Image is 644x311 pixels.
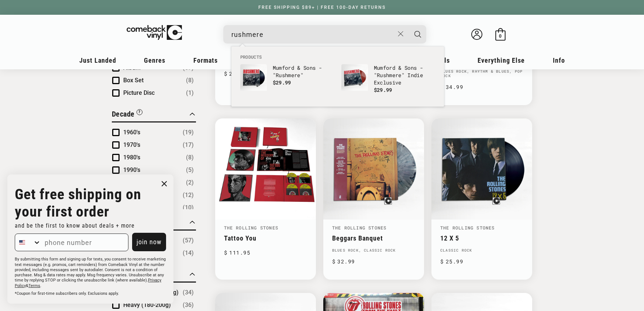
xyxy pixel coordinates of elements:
li: products: Mumford & Sons - "Rushmere" Indie Exclusive [338,61,439,103]
span: $29.99 [374,86,392,93]
a: Mumford & Sons - "Rushmere" Mumford & Sons - "Rushmere" $29.99 [240,64,334,100]
span: Info [553,56,565,64]
button: Filter by Decade [112,108,142,121]
span: 0 [499,33,502,39]
img: Mumford & Sons - "Rushmere" [240,64,267,91]
span: 1980's [123,154,140,161]
span: $29.99 [273,79,291,86]
img: Mumford & Sons - "Rushmere" Indie Exclusive [341,64,368,91]
a: Mumford & Sons - "Rushmere" Indie Exclusive Mumford & Sons - "Rushmere" Indie Exclusive $29.99 [341,64,435,100]
span: 1970's [123,141,140,148]
li: products: Mumford & Sons - "Rushmere" [237,61,338,103]
a: Tattoo You [224,234,307,242]
b: Rushmere [276,72,300,79]
span: Number of products: (12) [183,191,194,200]
p: Mumford & Sons - " " Indie Exclusive [374,64,435,86]
a: The Rolling Stones [224,225,279,231]
strong: Get free shipping on your first order [15,186,141,220]
div: Search [223,25,426,44]
input: phone number [41,234,128,251]
span: Number of products: (2) [186,178,194,187]
span: 1960's [123,129,140,136]
input: When autocomplete results are available use up and down arrows to review and enter to select [231,27,394,42]
span: Box Set [123,77,144,84]
p: By submitting this form and signing up for texts, you consent to receive marketing text messages ... [15,257,166,288]
a: The Rolling Stones [332,225,387,231]
span: Number of products: (1) [186,89,194,97]
img: United States [19,239,25,245]
p: Mumford & Sons - " " [273,64,334,79]
span: Number of products: (17) [183,141,194,149]
span: Number of products: (14) [183,249,194,258]
span: Number of products: (10) [183,203,194,212]
button: Search [409,25,427,44]
span: Number of products: (8) [186,153,194,162]
span: Decade [112,110,135,118]
span: Just Landed [79,56,116,64]
span: *Coupon for first-time subscribers only. Exclusions apply. [15,291,119,296]
li: Products [237,54,439,61]
span: Number of products: (57) [183,236,194,245]
button: join now [132,233,166,251]
span: Picture Disc [123,89,155,96]
a: Privacy Policy [15,278,161,288]
span: Everything Else [478,56,525,64]
span: and be the first to know about deals + more [15,222,135,229]
span: Number of products: (5) [186,166,194,174]
b: Rushmere [377,72,402,79]
span: Number of products: (19) [183,128,194,137]
span: Number of products: (8) [186,76,194,85]
span: Genres [144,56,165,64]
span: 1990's [123,166,140,173]
span: Number of products: (36) [183,301,194,310]
a: Beggars Banquet [332,234,415,242]
div: Products [231,46,444,107]
a: 12 X 5 [440,234,523,242]
button: Close [394,26,407,42]
span: Number of products: (34) [183,288,194,297]
span: Formats [193,56,218,64]
button: Close dialog [159,178,170,189]
a: The Rolling Stones [440,225,495,231]
a: FREE SHIPPING $89+ | FREE 100-DAY RETURNS [251,5,393,10]
a: Terms [28,283,40,288]
button: Search Countries [15,234,41,251]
